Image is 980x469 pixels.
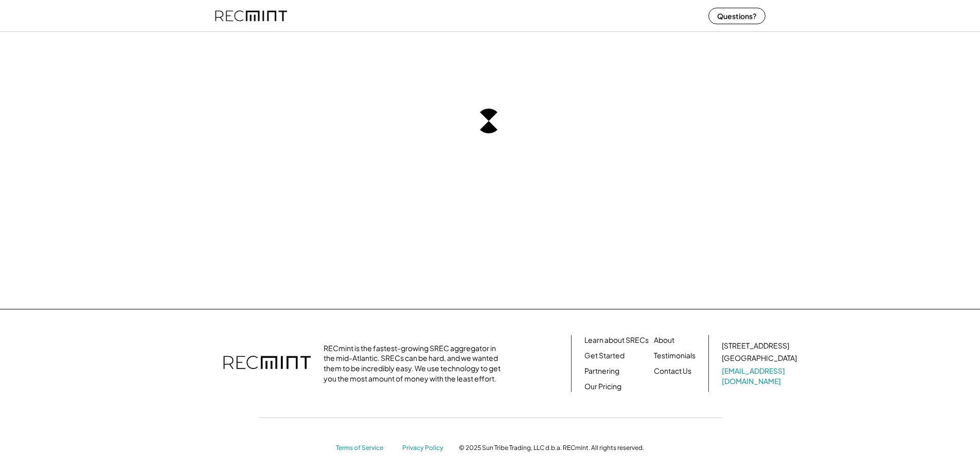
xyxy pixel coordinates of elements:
a: Terms of Service [336,444,393,453]
a: Get Started [584,351,625,361]
a: [EMAIL_ADDRESS][DOMAIN_NAME] [722,366,799,386]
div: [GEOGRAPHIC_DATA] [722,353,797,363]
img: recmint-logotype%403x%20%281%29.jpeg [215,2,287,29]
img: recmint-logotype%403x.png [223,345,311,381]
div: [STREET_ADDRESS] [722,341,789,351]
a: Our Pricing [584,381,621,392]
div: © 2025 Sun Tribe Trading, LLC d.b.a. RECmint. All rights reserved. [459,444,644,452]
button: Questions? [708,8,765,24]
a: About [654,335,674,345]
a: Learn about SRECs [584,335,649,345]
a: Contact Us [654,366,691,376]
a: Privacy Policy [402,444,449,453]
a: Partnering [584,366,619,376]
a: Testimonials [654,351,696,361]
div: RECmint is the fastest-growing SREC aggregator in the mid-Atlantic. SRECs can be hard, and we wan... [324,343,506,384]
